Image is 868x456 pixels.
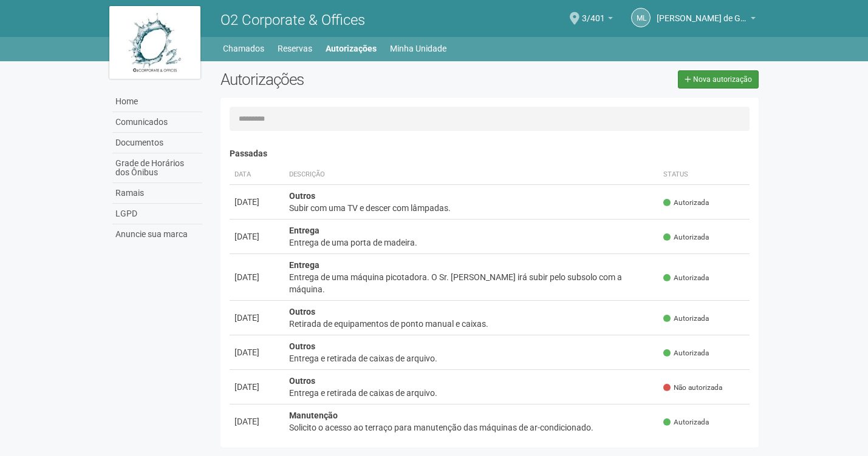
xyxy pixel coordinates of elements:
a: Anuncie sua marca [112,224,202,244]
span: Michele Lima de Gondra [657,2,748,23]
a: Reservas [278,40,312,57]
div: Entrega e retirada de caixas de arquivo. [289,352,654,364]
span: Autorizada [663,232,709,243]
div: [DATE] [234,346,279,358]
strong: Outros [289,376,315,386]
div: Solicito o acesso ao terraço para manutenção das máquinas de ar-condicionado. [289,421,654,434]
th: Data [230,165,284,185]
div: [DATE] [234,415,279,428]
div: Subir com uma TV e descer com lâmpadas. [289,202,654,214]
strong: Entrega [289,226,320,235]
a: Chamados [223,40,264,57]
a: Grade de Horários dos Ônibus [112,153,202,183]
span: O2 Corporate & Offices [220,12,365,29]
span: Autorizada [663,417,709,428]
span: 3/401 [582,2,605,23]
div: Retirada de equipamentos de ponto manual e caixas. [289,318,654,330]
span: Não autorizada [663,383,722,393]
div: Entrega de uma porta de madeira. [289,236,654,249]
a: Ramais [112,183,202,204]
th: Status [658,165,750,185]
a: 3/401 [582,15,613,25]
a: Documentos [112,133,202,153]
span: Autorizada [663,198,709,208]
a: Comunicados [112,112,202,133]
a: [PERSON_NAME] de Gondra [657,15,756,25]
strong: Outros [289,307,315,317]
span: Nova autorização [693,75,752,84]
h2: Autorizações [220,70,480,89]
a: LGPD [112,204,202,224]
a: Autorizações [326,40,377,57]
a: Home [112,92,202,112]
div: [DATE] [234,196,279,208]
a: Minha Unidade [390,40,446,57]
strong: Outros [289,191,315,201]
h4: Passadas [230,149,750,158]
span: Autorizada [663,348,709,358]
div: [DATE] [234,312,279,324]
th: Descrição [284,165,659,185]
img: logo.jpg [109,6,200,79]
a: ML [631,8,651,27]
div: [DATE] [234,230,279,243]
strong: Manutenção [289,411,338,420]
div: [DATE] [234,271,279,283]
span: Autorizada [663,273,709,283]
a: Nova autorização [678,70,759,89]
div: [DATE] [234,381,279,393]
span: Autorizada [663,313,709,324]
strong: Entrega [289,260,320,270]
strong: Outros [289,341,315,351]
div: Entrega de uma máquina picotadora. O Sr. [PERSON_NAME] irá subir pelo subsolo com a máquina. [289,271,654,295]
div: Entrega e retirada de caixas de arquivo. [289,387,654,399]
